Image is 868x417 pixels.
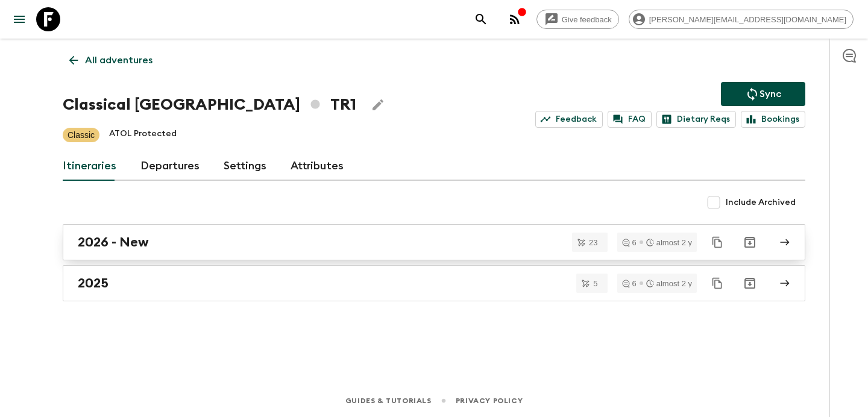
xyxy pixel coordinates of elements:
div: [PERSON_NAME][EMAIL_ADDRESS][DOMAIN_NAME] [629,10,854,29]
p: Sync [759,87,781,101]
a: Feedback [535,111,603,128]
button: Duplicate [706,231,728,253]
a: Give feedback [536,10,619,29]
p: ATOL Protected [109,128,177,142]
span: 23 [582,239,605,246]
a: Dietary Reqs [656,111,736,128]
h2: 2025 [78,275,108,291]
a: All adventures [63,48,159,72]
h2: 2026 - New [78,234,149,250]
span: 5 [586,280,605,287]
a: Bookings [741,111,805,128]
a: Attributes [291,152,344,181]
div: almost 2 y [646,239,692,246]
span: Include Archived [726,196,796,208]
a: Itineraries [63,152,116,181]
button: Edit Adventure Title [366,93,390,117]
button: search adventures [469,7,493,31]
a: Departures [140,152,200,181]
div: 6 [622,239,637,246]
p: Classic [68,129,95,141]
a: FAQ [608,111,652,128]
div: almost 2 y [646,280,692,287]
a: Privacy Policy [456,394,523,407]
button: Archive [738,230,762,254]
span: Give feedback [555,15,618,24]
a: Guides & Tutorials [345,394,432,407]
button: Duplicate [706,272,728,294]
a: 2026 - New [63,224,805,260]
p: All adventures [85,53,153,67]
a: Settings [224,152,266,181]
div: 6 [622,280,637,287]
button: Sync adventure departures to the booking engine [721,82,805,106]
button: menu [7,7,31,31]
a: 2025 [63,265,805,301]
h1: Classical [GEOGRAPHIC_DATA] TR1 [63,93,356,117]
span: [PERSON_NAME][EMAIL_ADDRESS][DOMAIN_NAME] [643,15,853,24]
button: Archive [738,271,762,295]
